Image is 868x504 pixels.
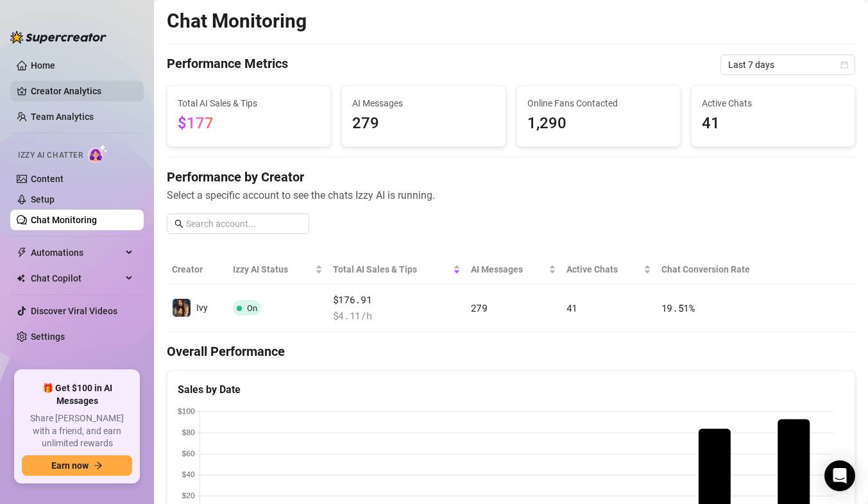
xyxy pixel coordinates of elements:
[88,144,108,163] img: AI Chatter
[471,301,488,314] span: 279
[178,382,844,398] div: Sales by Date
[702,96,844,110] span: Active Chats
[333,262,450,276] span: Total AI Sales & Tips
[840,61,848,69] span: calendar
[702,112,844,136] span: 41
[173,299,191,317] img: Ivy
[31,112,94,122] a: Team Analytics
[566,301,577,314] span: 41
[352,96,495,110] span: AI Messages
[22,382,132,407] span: 🎁 Get $100 in AI Messages
[228,255,328,285] th: Izzy AI Status
[31,194,55,205] a: Setup
[167,168,855,186] h4: Performance by Creator
[17,248,27,258] span: thunderbolt
[566,262,641,276] span: Active Chats
[167,187,855,203] span: Select a specific account to see the chats Izzy AI is running.
[527,112,670,136] span: 1,290
[728,55,847,74] span: Last 7 days
[51,460,89,471] span: Earn now
[561,255,656,285] th: Active Chats
[178,114,214,132] span: $177
[333,292,461,308] span: $176.91
[17,274,25,283] img: Chat Copilot
[661,301,695,314] span: 19.51 %
[178,96,320,110] span: Total AI Sales & Tips
[31,242,122,263] span: Automations
[10,31,106,44] img: logo-BBDzfeDw.svg
[167,55,288,75] h4: Performance Metrics
[31,215,97,225] a: Chat Monitoring
[527,96,670,110] span: Online Fans Contacted
[471,262,546,276] span: AI Messages
[824,460,855,491] div: Open Intercom Messenger
[352,112,495,136] span: 279
[31,81,133,101] a: Creator Analytics
[167,9,307,33] h2: Chat Monitoring
[233,262,312,276] span: Izzy AI Status
[31,268,122,289] span: Chat Copilot
[174,219,183,228] span: search
[196,303,208,313] span: Ivy
[466,255,561,285] th: AI Messages
[31,332,65,342] a: Settings
[31,306,117,316] a: Discover Viral Videos
[247,303,257,313] span: On
[31,60,55,71] a: Home
[333,308,461,324] span: $ 4.11 /h
[18,149,83,162] span: Izzy AI Chatter
[186,217,302,231] input: Search account...
[167,342,855,360] h4: Overall Performance
[656,255,787,285] th: Chat Conversion Rate
[94,461,103,470] span: arrow-right
[22,455,132,476] button: Earn nowarrow-right
[328,255,466,285] th: Total AI Sales & Tips
[31,174,64,184] a: Content
[167,255,228,285] th: Creator
[22,412,132,450] span: Share [PERSON_NAME] with a friend, and earn unlimited rewards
